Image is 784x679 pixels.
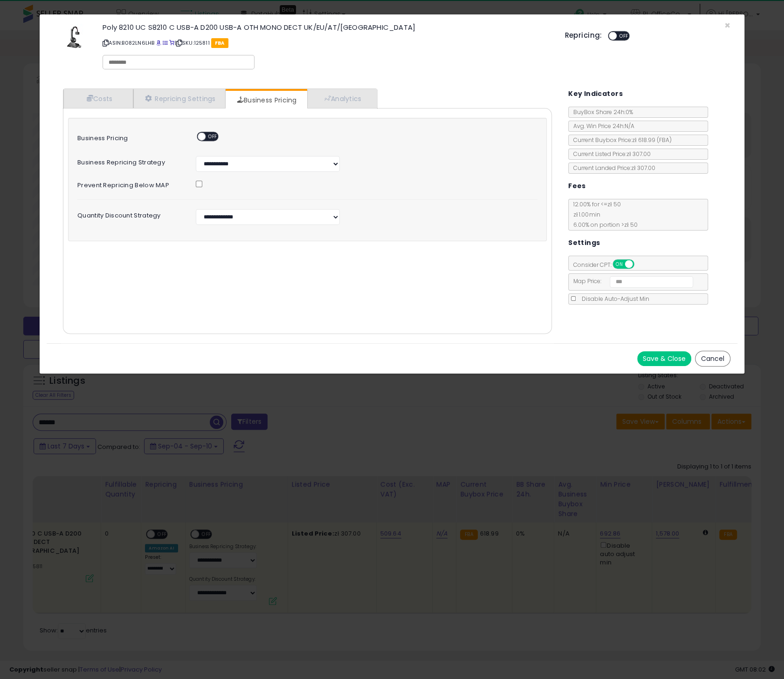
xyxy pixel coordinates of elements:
span: zł 618.99 [632,136,671,144]
label: Business Pricing [70,132,189,142]
span: Avg. Win Price 24h: N/A [569,122,634,130]
h5: Repricing: [564,32,602,39]
span: Current Buybox Price: [569,136,671,144]
h5: Settings [568,237,600,249]
span: × [724,19,730,32]
span: Map Price: [569,277,693,285]
p: ASIN: B082LN6LHB | SKU: 125811 [103,35,550,50]
span: BuyBox Share 24h: 0% [569,108,633,116]
span: OFF [206,133,220,141]
a: All offer listings [163,39,168,47]
a: Costs [63,89,133,108]
a: Analytics [307,89,376,108]
a: Repricing Settings [133,89,226,108]
span: OFF [617,32,632,40]
span: 6.00 % on portion > zł 50 [569,221,637,229]
button: Save & Close [637,351,691,366]
h3: Poly 8210 UC S8210 C USB-A D200 USB-A OTH MONO DECT UK/EU/AT/[GEOGRAPHIC_DATA] [103,24,550,31]
label: Quantity Discount Strategy [70,209,189,219]
span: ( FBA ) [656,136,671,144]
span: Consider CPT: [569,261,646,269]
label: Prevent repricing below MAP [70,179,189,189]
img: 31X-A531+VL._SL60_.jpg [61,24,89,52]
span: FBA [211,38,228,48]
label: Business Repricing Strategy [70,156,189,166]
a: BuyBox page [156,39,161,47]
button: Cancel [695,351,730,367]
a: Your listing only [169,39,174,47]
a: Business Pricing [226,91,306,109]
span: ON [613,260,625,268]
span: zł 1.00 min [569,210,600,218]
span: Current Landed Price: zł 307.00 [569,164,655,172]
span: Current Listed Price: zł 307.00 [569,150,650,158]
span: 12.00 % for <= zł 50 [569,200,637,229]
span: Disable Auto-Adjust Min [577,295,649,303]
h5: Fees [568,180,586,192]
span: OFF [633,260,647,268]
h5: Key Indicators [568,88,623,100]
